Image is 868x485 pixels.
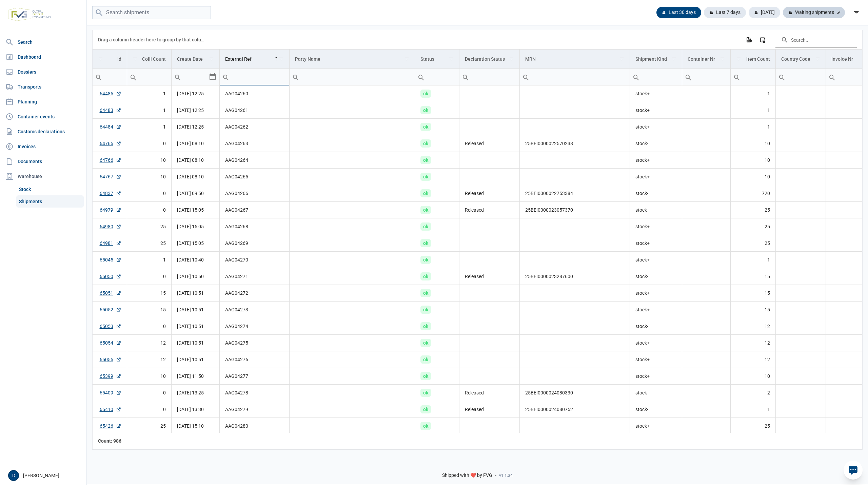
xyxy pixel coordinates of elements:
td: AAG04264 [220,152,289,169]
td: 10 [730,169,775,185]
td: 25BEI0000022753384 [520,185,630,202]
span: [DATE] 08:10 [177,174,204,179]
div: [PERSON_NAME] [8,470,82,481]
a: 65426 [100,423,121,429]
td: Column Party Name [289,50,415,69]
div: Search box [127,69,139,85]
span: ok [420,322,431,330]
a: Search [3,35,84,49]
div: Id Count: 986 [98,438,121,444]
td: Filter cell [520,69,630,85]
td: stock+ [630,302,682,318]
a: 65399 [100,373,121,380]
td: AAG04280 [220,418,289,434]
td: Column Status [415,50,459,69]
td: Column MRN [520,50,630,69]
span: [DATE] 11:50 [177,373,204,379]
a: 64767 [100,173,121,180]
td: 1 [730,85,775,102]
div: Search box [220,69,232,85]
input: Filter cell [172,69,209,85]
td: AAG04275 [220,335,289,351]
td: Filter cell [730,69,775,85]
div: Search box [630,69,642,85]
span: ok [420,389,431,397]
td: Column Create Date [172,50,220,69]
a: 64765 [100,140,121,147]
a: Container events [3,110,84,123]
td: 15 [127,285,172,302]
div: MRN [525,56,536,62]
td: 10 [127,368,172,385]
a: Shipments [16,195,84,208]
td: AAG04269 [220,235,289,252]
td: AAG04263 [220,135,289,152]
td: 25BEI0000024080330 [520,385,630,401]
td: 25BEI0000024080752 [520,401,630,418]
span: [DATE] 10:51 [177,290,204,296]
a: 65045 [100,256,121,263]
span: Show filter options for column 'Container Nr' [720,56,725,61]
span: ok [420,189,431,197]
img: FVG - Global freight forwarding [5,5,54,24]
span: Show filter options for column 'Party Name' [404,56,409,61]
td: 0 [127,268,172,285]
td: 10 [127,152,172,169]
div: Search box [290,69,302,85]
td: 2 [730,385,775,401]
td: stock+ [630,351,682,368]
input: Filter cell [776,69,826,85]
input: Filter cell [459,69,519,85]
span: ok [420,156,431,164]
td: 25BEI0000023287600 [520,268,630,285]
td: stock- [630,135,682,152]
td: stock- [630,202,682,218]
td: 1 [127,102,172,119]
td: Column Container Nr [682,50,731,69]
div: Party Name [295,56,320,62]
td: AAG04276 [220,351,289,368]
td: AAG04268 [220,218,289,235]
a: Stock [16,183,84,195]
span: [DATE] 15:05 [177,240,204,246]
a: 65410 [100,406,121,413]
td: Column Declaration Status [459,50,520,69]
td: 25BEI0000022570238 [520,135,630,152]
td: 15 [730,268,775,285]
td: 12 [730,335,775,351]
span: Show filter options for column 'MRN' [619,56,624,61]
td: Filter cell [220,69,289,85]
a: Customs declarations [3,125,84,138]
span: Show filter options for column 'Declaration Status' [509,56,514,61]
td: Filter cell [682,69,731,85]
span: [DATE] 15:05 [177,207,204,213]
td: stock- [630,318,682,335]
td: 15 [730,285,775,302]
td: stock+ [630,85,682,102]
div: Search box [682,69,694,85]
td: 1 [730,119,775,135]
td: AAG04277 [220,368,289,385]
a: Invoices [3,140,84,153]
span: ok [420,123,431,131]
td: 0 [127,135,172,152]
td: Released [459,202,520,218]
span: Show filter options for column 'External Ref' [279,56,284,61]
td: AAG04270 [220,252,289,268]
td: 1 [127,119,172,135]
td: AAG04267 [220,202,289,218]
span: Shipped with ❤️ by FVG [442,472,492,479]
div: filter [850,6,863,19]
span: Show filter options for column 'Id' [98,56,103,61]
span: [DATE] 10:51 [177,340,204,346]
td: AAG04266 [220,185,289,202]
span: Show filter options for column 'Create Date' [209,56,214,61]
div: Colli Count [142,56,166,62]
a: 64979 [100,207,121,213]
span: Show filter options for column 'Item Count' [736,56,741,61]
span: Show filter options for column 'Colli Count' [133,56,138,61]
td: 15 [730,302,775,318]
td: AAG04272 [220,285,289,302]
div: Last 7 days [704,7,746,18]
a: 65409 [100,389,121,396]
